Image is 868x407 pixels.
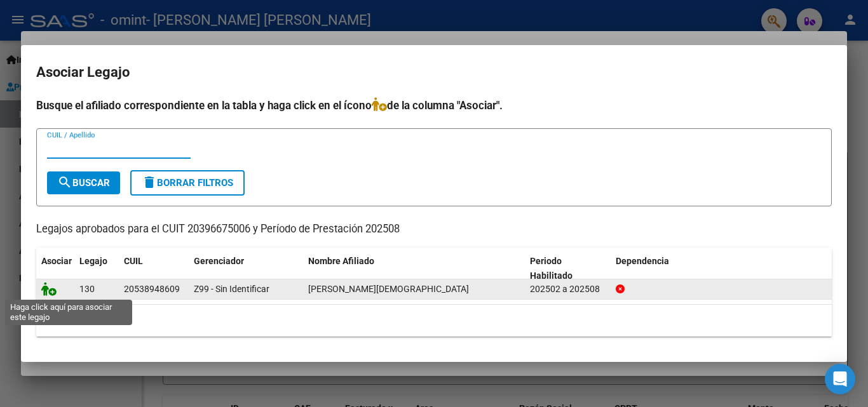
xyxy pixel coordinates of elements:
span: Dependencia [616,256,669,266]
span: Nombre Afiliado [308,256,374,266]
span: 130 [79,284,95,294]
button: Borrar Filtros [130,170,245,196]
span: Gerenciador [194,256,244,266]
span: Legajo [79,256,107,266]
datatable-header-cell: Legajo [74,248,119,290]
span: CUIL [124,256,143,266]
datatable-header-cell: Asociar [36,248,74,290]
datatable-header-cell: Periodo Habilitado [525,248,611,290]
datatable-header-cell: CUIL [119,248,189,290]
div: Open Intercom Messenger [825,364,855,394]
span: Borrar Filtros [142,177,233,189]
h4: Busque el afiliado correspondiente en la tabla y haga click en el ícono de la columna "Asociar". [36,97,832,114]
datatable-header-cell: Gerenciador [189,248,303,290]
mat-icon: delete [142,175,157,190]
span: Periodo Habilitado [530,256,573,281]
div: 1 registros [36,305,832,337]
span: ALCAYAGA BENICIO JESUS [308,284,469,294]
button: Buscar [47,171,120,194]
span: Asociar [41,256,72,266]
mat-icon: search [57,175,72,190]
p: Legajos aprobados para el CUIT 20396675006 y Período de Prestación 202508 [36,222,832,237]
h2: Asociar Legajo [36,60,832,84]
span: Z99 - Sin Identificar [194,284,269,294]
div: 20538948609 [124,282,180,297]
span: Buscar [57,177,110,189]
div: 202502 a 202508 [530,282,606,297]
datatable-header-cell: Nombre Afiliado [303,248,525,290]
datatable-header-cell: Dependencia [611,248,832,290]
